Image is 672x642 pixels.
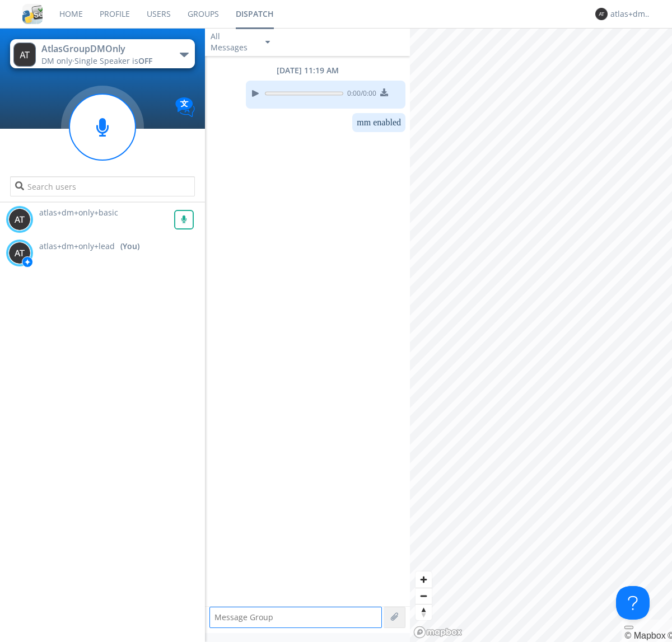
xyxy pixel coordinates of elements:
[416,588,432,604] span: Zoom out
[138,55,152,66] span: OFF
[416,588,432,604] button: Zoom out
[357,118,401,128] dc-p: mm enabled
[380,88,388,96] img: download media button
[211,31,255,53] div: All Messages
[41,43,167,55] div: AtlasGroupDMOnly
[10,39,194,68] button: AtlasGroupDMOnlyDM only·Single Speaker isOFF
[616,586,650,620] iframe: Toggle Customer Support
[74,55,152,66] span: Single Speaker is
[416,571,432,588] button: Zoom in
[39,207,118,218] span: atlas+dm+only+basic
[120,241,139,252] div: (You)
[416,604,432,620] button: Reset bearing to north
[610,8,652,20] div: atlas+dm+only+lead
[205,65,410,76] div: [DATE] 11:19 AM
[39,241,115,252] span: atlas+dm+only+lead
[41,55,167,67] div: DM only ·
[175,97,195,117] img: Translation enabled
[8,242,31,264] img: 373638.png
[624,626,633,629] button: Toggle attribution
[624,631,665,640] a: Mapbox
[13,43,36,67] img: 373638.png
[343,88,376,101] span: 0:00 / 0:00
[22,4,43,24] img: cddb5a64eb264b2086981ab96f4c1ba7
[595,8,608,20] img: 373638.png
[413,626,463,639] a: Mapbox logo
[8,208,31,231] img: 373638.png
[10,176,194,196] input: Search users
[265,41,270,44] img: caret-down-sm.svg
